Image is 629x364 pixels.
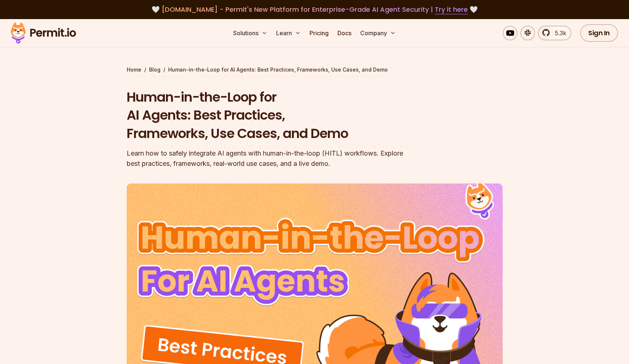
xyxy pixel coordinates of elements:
a: Try it here [435,5,468,14]
button: Solutions [230,26,270,40]
a: Blog [149,66,160,73]
div: Learn how to safely integrate AI agents with human-in-the-loop (HITL) workflows. Explore best pra... [127,148,409,169]
a: Pricing [307,26,332,40]
h1: Human-in-the-Loop for AI Agents: Best Practices, Frameworks, Use Cases, and Demo [127,88,409,143]
a: Home [127,66,141,73]
a: Sign In [580,24,618,42]
a: 5.3k [538,26,571,40]
div: / / [127,66,503,73]
div: 🤍 🤍 [18,4,611,15]
span: 5.3k [550,29,566,37]
img: Permit logo [7,21,79,45]
button: Company [357,26,399,40]
span: [DOMAIN_NAME] - Permit's New Platform for Enterprise-Grade AI Agent Security | [162,5,468,14]
button: Learn [273,26,304,40]
a: Docs [335,26,354,40]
